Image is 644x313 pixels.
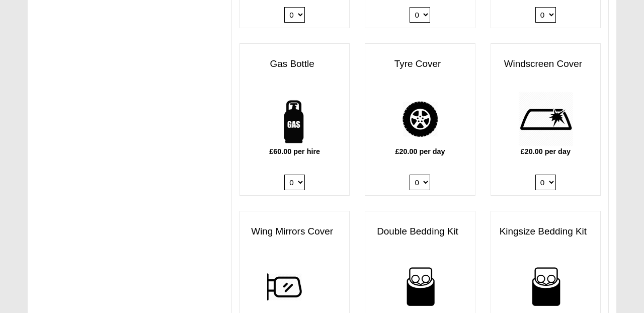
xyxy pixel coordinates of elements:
img: tyre.png [393,92,448,146]
h3: Gas Bottle [240,54,349,74]
h3: Tyre Cover [365,54,474,74]
h3: Windscreen Cover [491,54,600,74]
b: £60.00 per hire [269,147,320,155]
b: £20.00 per day [395,147,445,155]
img: gas-bottle.png [267,92,322,146]
b: £20.00 per day [521,147,571,155]
h3: Wing Mirrors Cover [240,221,349,242]
h3: Kingsize Bedding Kit [491,221,600,242]
img: windscreen.png [518,92,573,146]
h3: Double Bedding Kit [365,221,474,242]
